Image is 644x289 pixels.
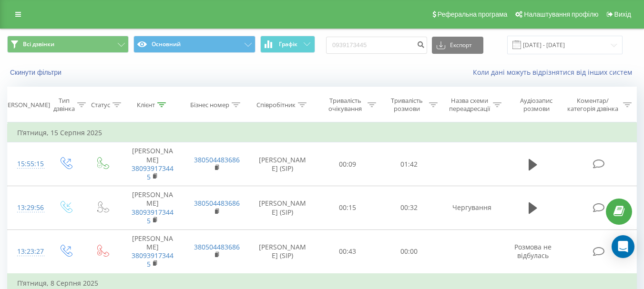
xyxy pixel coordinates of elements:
div: Коментар/категорія дзвінка [565,97,621,113]
td: [PERSON_NAME] (SIP) [248,142,317,186]
div: [PERSON_NAME] [2,101,50,109]
div: Статус [91,101,110,109]
div: Open Intercom Messenger [612,235,634,258]
a: Коли дані можуть відрізнятися вiд інших систем [473,68,637,77]
a: 380939173445 [132,164,174,181]
td: 00:15 [317,186,378,230]
div: 13:23:27 [17,242,37,261]
button: Експорт [432,37,483,54]
span: Розмова не відбулась [514,242,552,260]
td: 00:32 [378,186,440,230]
td: [PERSON_NAME] (SIP) [248,229,317,273]
button: Всі дзвінки [7,36,129,53]
td: П’ятниця, 15 Серпня 2025 [8,123,637,142]
td: [PERSON_NAME] (SIP) [248,186,317,230]
td: Чергування [440,186,504,230]
div: Аудіозапис розмови [512,97,561,113]
td: 00:00 [378,229,440,273]
td: [PERSON_NAME] [121,229,184,273]
a: 380939173445 [132,251,174,269]
a: 380504483686 [194,155,240,164]
div: Тривалість розмови [387,97,427,113]
div: Тип дзвінка [53,97,75,113]
td: [PERSON_NAME] [121,142,184,186]
div: 15:55:15 [17,155,37,173]
td: [PERSON_NAME] [121,186,184,230]
td: 00:43 [317,229,378,273]
a: 380504483686 [194,199,240,208]
button: Графік [260,36,315,53]
div: Тривалість очікування [326,97,365,113]
span: Реферальна програма [438,10,508,18]
input: Пошук за номером [326,37,427,54]
span: Графік [279,41,297,48]
div: Назва схеми переадресації [449,97,491,113]
div: Бізнес номер [190,101,229,109]
button: Скинути фільтри [7,68,66,77]
div: Співробітник [256,101,296,109]
div: 13:29:56 [17,199,37,217]
span: Вихід [614,10,631,18]
button: Основний [133,36,255,53]
span: Всі дзвінки [23,40,54,48]
span: Налаштування профілю [524,10,598,18]
a: 380504483686 [194,242,240,251]
a: 380939173445 [132,208,174,225]
td: 00:09 [317,142,378,186]
td: 01:42 [378,142,440,186]
div: Клієнт [137,101,155,109]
